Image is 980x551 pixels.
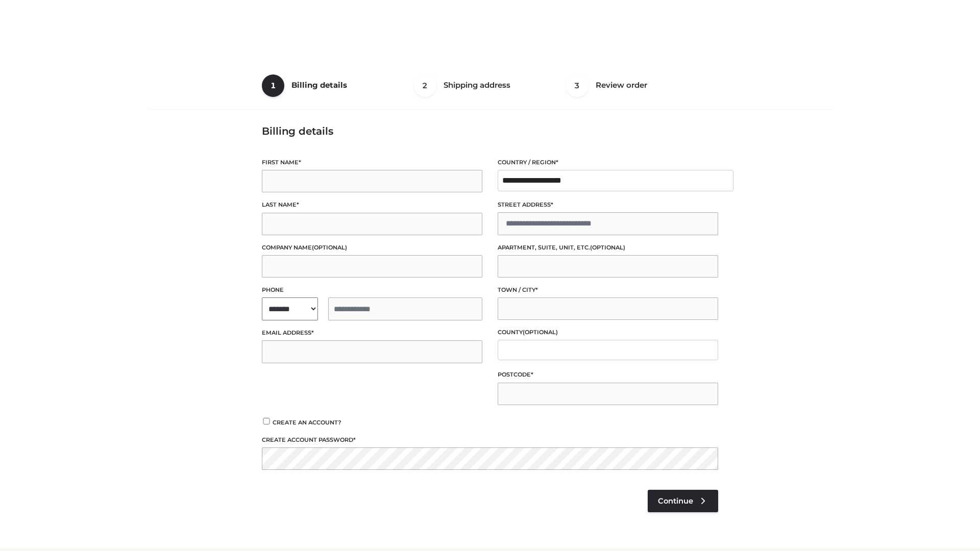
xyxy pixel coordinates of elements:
label: Street address [498,200,718,210]
label: Company name [262,243,482,253]
label: Last name [262,200,482,210]
span: Billing details [291,80,347,90]
label: Create account password [262,435,718,445]
input: Create an account? [262,418,271,424]
span: 1 [262,74,284,97]
span: Review order [596,80,647,90]
span: (optional) [312,244,347,251]
label: Country / Region [498,158,718,167]
label: First name [262,158,482,167]
h3: Billing details [262,125,718,137]
label: County [498,328,718,337]
label: Phone [262,285,482,295]
span: Shipping address [444,80,510,90]
label: Email address [262,328,482,338]
span: 3 [566,74,589,97]
span: 2 [414,74,436,97]
span: Continue [658,496,693,506]
label: Postcode [498,370,718,380]
a: Continue [648,490,718,512]
label: Town / City [498,285,718,295]
span: (optional) [590,244,625,251]
span: Create an account? [273,419,341,426]
span: (optional) [523,329,558,336]
label: Apartment, suite, unit, etc. [498,243,718,253]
